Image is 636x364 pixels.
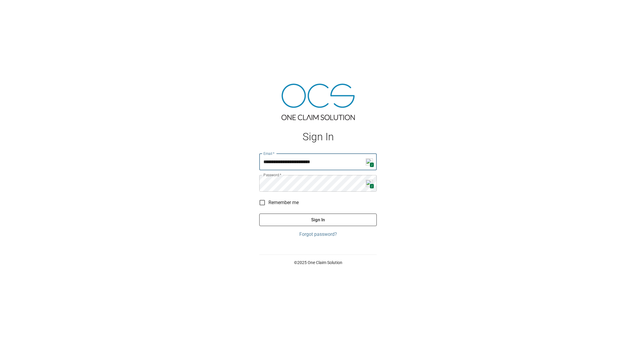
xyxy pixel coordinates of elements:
[263,151,275,156] label: Email
[259,131,377,143] h1: Sign In
[370,162,374,167] span: 2
[366,158,373,166] img: npw-badge-icon.svg
[7,4,31,15] img: ocs-logo-white-transparent.png
[366,180,373,187] img: npw-badge-icon.svg
[282,84,355,120] img: ocs-logo-tra.png
[259,214,377,226] button: Sign In
[259,260,377,266] p: © 2025 One Claim Solution
[259,231,377,238] a: Forgot password?
[268,199,299,206] span: Remember me
[263,172,281,177] label: Password
[370,184,374,189] span: 2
